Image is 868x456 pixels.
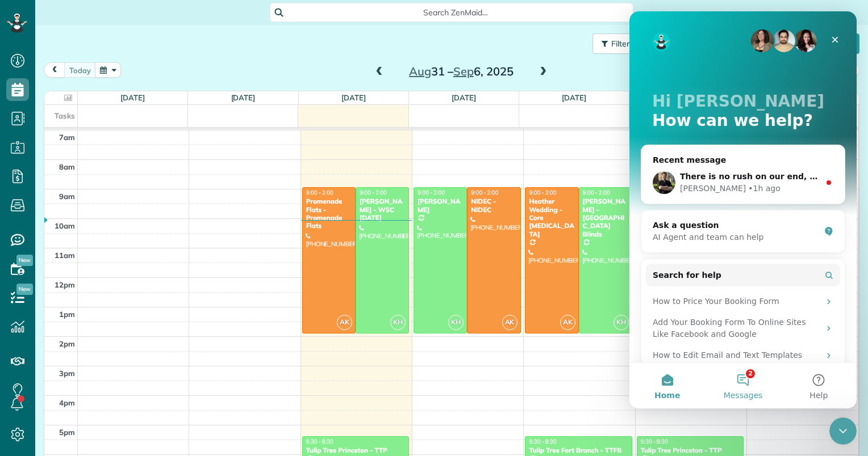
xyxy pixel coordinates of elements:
div: Promenade Flats - Promenade Flats [306,197,352,230]
span: 8am [59,162,75,171]
span: 5:30 - 8:30 [529,438,556,445]
button: Help [152,352,227,397]
a: [DATE] [452,93,476,102]
span: 5pm [59,428,75,437]
button: Messages [76,352,151,397]
iframe: Intercom live chat [829,417,857,445]
span: AK [502,315,518,330]
span: New [16,284,33,295]
div: Ask a questionAI Agent and team can help [11,199,216,242]
span: Filters: [611,39,635,49]
span: KH [390,315,406,330]
div: Tulip Tree Princeton - TTP [306,446,406,454]
span: 11am [55,251,75,260]
span: 9:00 - 2:00 [529,189,556,196]
span: 4pm [59,398,75,407]
a: [DATE] [341,93,366,102]
div: Tulip Tree Fort Branch - TTFB [528,446,628,454]
span: 10am [55,221,75,230]
div: [PERSON_NAME] - WSC [DATE] [359,197,406,222]
a: [DATE] [120,93,145,102]
span: New [16,255,33,266]
span: 1pm [59,310,75,319]
span: Home [25,380,51,388]
div: Add Your Booking Form To Online Sites Like Facebook and Google [23,305,190,329]
span: Sep [453,64,474,78]
div: • 1h ago [119,171,151,183]
span: 3pm [59,369,75,378]
a: [DATE] [562,93,586,102]
span: 2pm [59,339,75,348]
span: KH [448,315,464,330]
div: AI Agent and team can help [23,220,190,232]
div: Close [195,18,216,39]
span: 9:00 - 2:00 [583,189,610,196]
span: KH [614,315,629,330]
h2: 31 – 6, 2025 [390,65,532,78]
span: 9:00 - 2:00 [306,189,333,196]
div: Heather Wedding - Core [MEDICAL_DATA] [528,197,575,238]
span: AK [560,315,575,330]
div: How to Edit Email and Text Templates [16,333,211,354]
a: [DATE] [231,93,256,102]
span: Help [180,380,198,388]
span: 7am [59,133,75,142]
span: 5:30 - 8:30 [306,438,333,445]
button: today [64,62,96,78]
div: [PERSON_NAME] [417,197,464,214]
span: 12pm [55,280,75,289]
span: 9am [59,192,75,201]
span: AK [337,315,352,330]
span: Messages [94,380,133,388]
span: Tasks [55,111,75,120]
span: 9:00 - 2:00 [418,189,445,196]
iframe: Intercom live chat [629,11,857,408]
span: Aug [409,64,431,78]
span: 9:00 - 2:00 [360,189,387,196]
div: Add Your Booking Form To Online Sites Like Facebook and Google [16,301,211,333]
button: Search for help [16,252,211,275]
a: Filters: Default [587,33,685,54]
div: How to Price Your Booking Form [23,284,190,296]
span: Search for help [23,258,92,270]
button: Filters: Default [592,33,685,54]
span: 9:00 - 2:00 [471,189,498,196]
span: 5:30 - 8:30 [641,438,668,445]
div: How to Edit Email and Text Templates [23,338,190,350]
div: How to Price Your Booking Form [16,280,211,301]
div: [PERSON_NAME] - [GEOGRAPHIC_DATA] Blinds [582,197,629,238]
div: NIDEC - NIDEC [470,197,517,214]
div: Tulip Tree Princeton - TTP [640,446,740,454]
div: [PERSON_NAME] [51,171,116,183]
button: prev [44,62,65,78]
div: Ask a question [23,208,190,220]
